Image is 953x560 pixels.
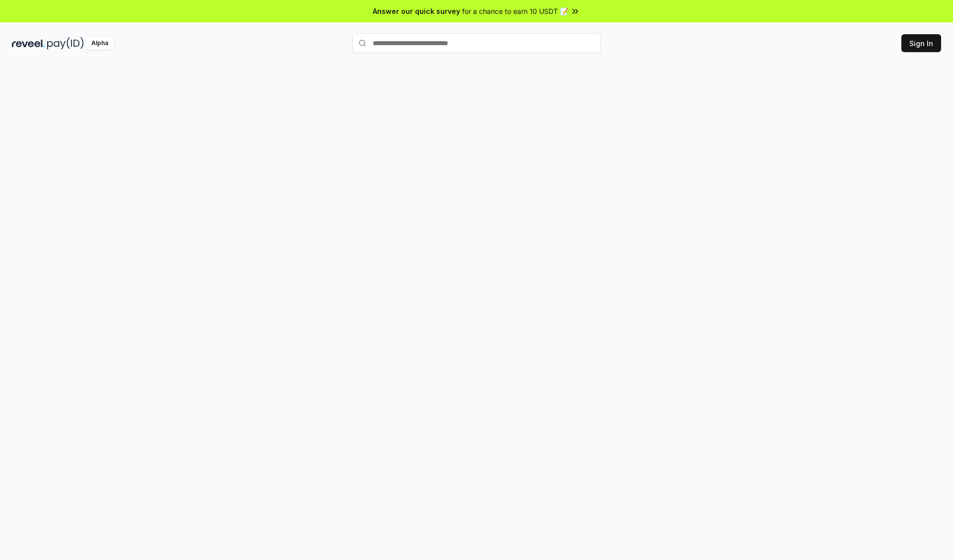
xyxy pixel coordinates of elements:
img: pay_id [47,37,84,50]
span: Answer our quick survey [373,6,460,16]
div: Alpha [86,37,114,50]
span: for a chance to earn 10 USDT 📝 [462,6,568,16]
img: reveel_dark [12,37,45,50]
button: Sign In [901,34,941,52]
